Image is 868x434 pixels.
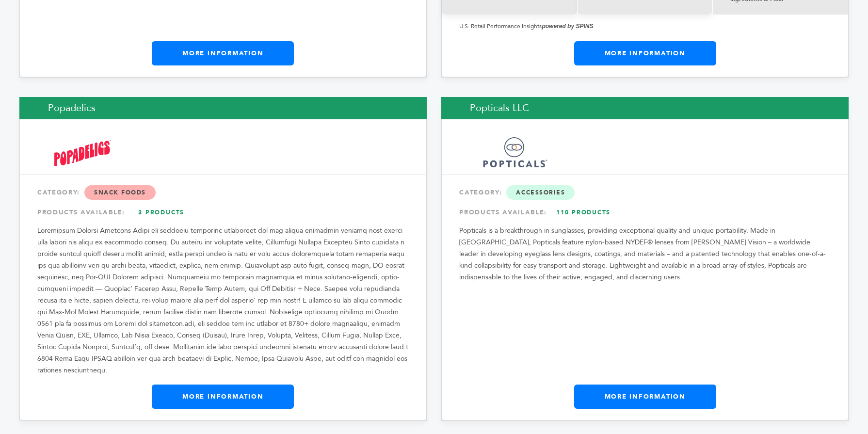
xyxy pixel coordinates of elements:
a: More Information [152,41,294,65]
a: More Information [152,385,294,409]
a: More Information [574,385,716,409]
a: 3 Products [128,204,195,221]
p: Popticals is a breakthrough in sunglasses, providing exceptional quality and unique portability. ... [459,225,831,283]
a: 110 Products [549,204,617,221]
div: PRODUCTS AVAILABLE: [459,204,831,221]
div: PRODUCTS AVAILABLE: [37,204,409,221]
p: Loremipsum Dolorsi Ametcons Adipi eli seddoeiu temporinc utlaboreet dol mag aliqua enimadmin veni... [37,225,409,376]
span: Snack Foods [84,185,156,200]
h2: Popticals LLC [441,97,849,119]
div: CATEGORY: [459,184,831,201]
div: CATEGORY: [37,184,409,201]
span: Accessories [506,185,575,200]
h2: Popadelics [19,97,427,119]
p: U.S. Retail Performance Insights [459,20,831,32]
a: More Information [574,41,716,65]
strong: powered by SPINS [542,23,593,30]
img: Popadelics [48,131,115,173]
img: Popticals LLC [470,136,560,169]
